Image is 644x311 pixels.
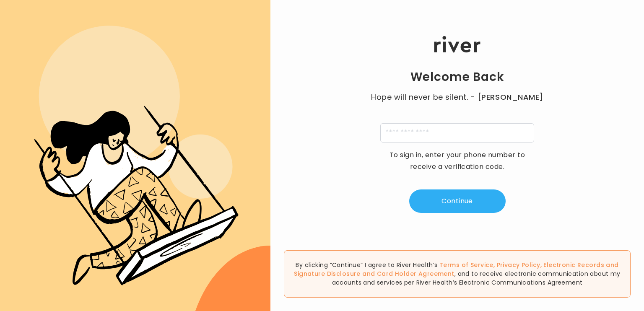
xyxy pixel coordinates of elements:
[284,250,631,298] div: By clicking “Continue” I agree to River Health’s
[332,270,621,287] span: , and to receive electronic communication about my accounts and services per River Health’s Elect...
[363,91,552,103] p: Hope will never be silent.
[497,261,540,269] a: Privacy Policy
[294,261,618,278] span: , , and
[377,270,454,278] a: Card Holder Agreement
[294,261,618,278] a: Electronic Records and Signature Disclosure
[409,189,506,213] button: Continue
[439,261,493,269] a: Terms of Service
[410,70,504,85] h1: Welcome Back
[470,91,543,103] span: - [PERSON_NAME]
[384,149,531,173] p: To sign in, enter your phone number to receive a verification code.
